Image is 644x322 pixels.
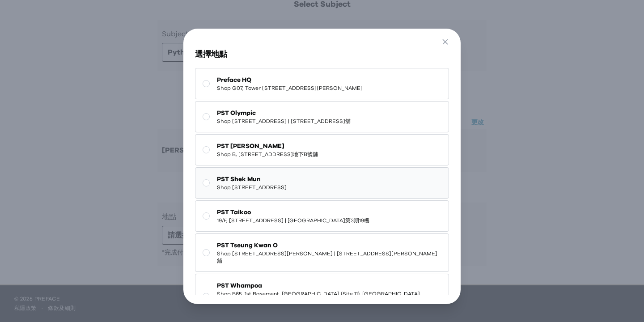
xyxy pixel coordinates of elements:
span: 19/F, [STREET_ADDRESS] | [GEOGRAPHIC_DATA]第3期19樓 [217,217,369,224]
button: PST [PERSON_NAME]Shop B, [STREET_ADDRESS]地下B號舖 [195,134,449,165]
button: Preface HQShop G07, Tower [STREET_ADDRESS][PERSON_NAME] [195,68,449,99]
span: Shop [STREET_ADDRESS][PERSON_NAME] | [STREET_ADDRESS][PERSON_NAME]舖 [217,250,441,264]
span: Shop [STREET_ADDRESS] [217,184,287,191]
span: PST Olympic [217,109,351,118]
span: PST Shek Mun [217,175,287,184]
span: Shop B, [STREET_ADDRESS]地下B號舖 [217,151,318,158]
span: Preface HQ [217,76,363,85]
h3: 選擇地點 [195,48,449,61]
span: Shop B65, 1st Basement, [GEOGRAPHIC_DATA] (Site 11), [GEOGRAPHIC_DATA], [GEOGRAPHIC_DATA] | [GEOG... [217,290,441,312]
span: PST [PERSON_NAME] [217,142,318,151]
button: PST WhampoaShop B65, 1st Basement, [GEOGRAPHIC_DATA] (Site 11), [GEOGRAPHIC_DATA], [GEOGRAPHIC_DA... [195,274,449,319]
span: PST Tseung Kwan O [217,241,441,250]
button: PST Taikoo19/F, [STREET_ADDRESS] | [GEOGRAPHIC_DATA]第3期19樓 [195,200,449,232]
span: PST Whampoa [217,281,441,290]
button: PST OlympicShop [STREET_ADDRESS] | [STREET_ADDRESS]舖 [195,101,449,132]
span: Shop G07, Tower [STREET_ADDRESS][PERSON_NAME] [217,85,363,92]
button: PST Shek MunShop [STREET_ADDRESS] [195,167,449,199]
span: Shop [STREET_ADDRESS] | [STREET_ADDRESS]舖 [217,118,351,125]
span: PST Taikoo [217,208,369,217]
button: PST Tseung Kwan OShop [STREET_ADDRESS][PERSON_NAME] | [STREET_ADDRESS][PERSON_NAME]舖 [195,233,449,272]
